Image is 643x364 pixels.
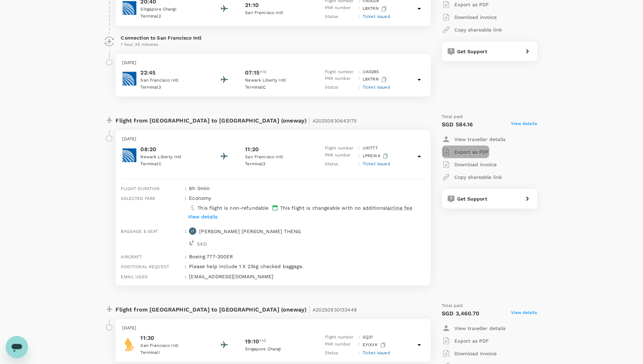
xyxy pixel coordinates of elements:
[455,325,506,332] p: View traveller details
[182,270,186,280] div: :
[358,13,360,20] p: :
[121,254,142,259] span: Aircraft
[358,84,360,91] p: :
[309,304,311,314] span: |
[309,115,311,125] span: |
[123,337,137,351] img: Singapore Airlines
[189,273,425,280] p: [EMAIL_ADDRESS][DOMAIN_NAME]
[358,5,360,13] p: :
[313,307,357,313] span: A20250930133448
[121,34,425,41] p: Connection to San Francisco Intl
[442,133,506,146] button: View traveller details
[186,260,425,270] div: Please help include 1 X 23kg checked baggage.
[442,146,489,158] button: Export as PDF
[358,75,360,84] p: :
[455,148,489,155] p: Export as PDF
[6,336,28,358] iframe: Button to launch messaging window
[313,118,357,124] span: A20250930643175
[325,152,356,161] p: PNR number
[325,13,356,20] p: Status
[197,240,207,247] p: 54 D
[245,1,259,9] p: 21:10
[123,72,137,86] img: United Airlines
[116,302,357,315] p: Flight from [GEOGRAPHIC_DATA] to [GEOGRAPHIC_DATA] (oneway)
[387,205,412,211] span: airline fee
[245,145,259,154] p: 11:20
[121,274,148,279] span: Email used
[455,1,489,8] p: Export as PDF
[455,337,489,344] p: Export as PDF
[121,196,156,201] span: Selected fare
[121,186,160,191] span: Flight duration
[245,346,308,353] p: Singapore Changi
[189,240,194,246] img: seat-icon
[182,260,186,270] div: :
[363,14,390,19] span: Ticket issued
[141,145,204,154] p: 08:20
[197,204,268,211] p: This flight is non-refundable
[442,113,463,120] span: Total paid
[325,5,356,13] p: PNR number
[457,196,488,202] span: Get Support
[141,6,204,13] p: Singapore Changi
[199,228,301,235] p: [PERSON_NAME] [PERSON_NAME] THENG
[141,154,204,161] p: Newark Liberty Intl
[189,195,211,202] p: economy
[259,337,266,346] span: +1d
[123,59,424,66] p: [DATE]
[186,211,219,222] button: View details
[358,350,360,357] p: :
[358,161,360,168] p: :
[363,161,390,166] span: Ticket issued
[455,161,497,168] p: Download invoice
[245,69,259,77] p: 07:15
[455,26,502,33] p: Copy shareable link
[442,158,497,171] button: Download invoice
[141,84,204,91] p: Terminal 3
[363,341,387,350] p: EYIXVK
[123,325,424,332] p: [DATE]
[325,75,356,84] p: PNR number
[442,322,506,335] button: View traveller details
[442,23,502,36] button: Copy shareable link
[259,69,266,77] span: +1d
[123,148,137,162] img: United Airlines
[189,185,425,192] p: 6h 0min
[455,350,497,357] p: Download invoice
[325,350,356,357] p: Status
[121,229,158,234] span: Baggage & seat
[442,335,489,347] button: Export as PDF
[141,334,204,342] p: 11:30
[363,152,390,161] p: LPREW4
[511,120,537,129] span: View details
[358,341,360,350] p: :
[442,120,474,129] p: SGD 584.16
[442,302,463,309] span: Total paid
[358,69,360,76] p: :
[182,225,186,250] div: :
[442,309,480,318] p: SGD 3,460.70
[121,41,425,48] p: 1 hour 35 minutes
[245,161,308,168] p: Terminal 3
[325,145,356,152] p: Flight number
[363,334,373,341] p: SQ 31
[325,341,356,350] p: PNR number
[141,13,204,20] p: Terminal 2
[141,161,204,168] p: Terminal C
[363,350,390,355] span: Ticket issued
[121,264,169,269] span: Additional request
[325,69,356,76] p: Flight number
[363,5,388,13] p: L8X7RN
[363,145,378,152] p: UA 1777
[457,49,488,54] span: Get Support
[141,349,204,356] p: Terminal I
[363,75,388,84] p: L8X7RN
[442,11,497,23] button: Download invoice
[123,1,137,15] img: United Airlines
[141,342,204,349] p: San Francisco Intl
[116,113,357,126] p: Flight from [GEOGRAPHIC_DATA] to [GEOGRAPHIC_DATA] (oneway)
[123,136,424,143] p: [DATE]
[455,174,502,181] p: Copy shareable link
[358,152,360,161] p: :
[442,347,497,360] button: Download invoice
